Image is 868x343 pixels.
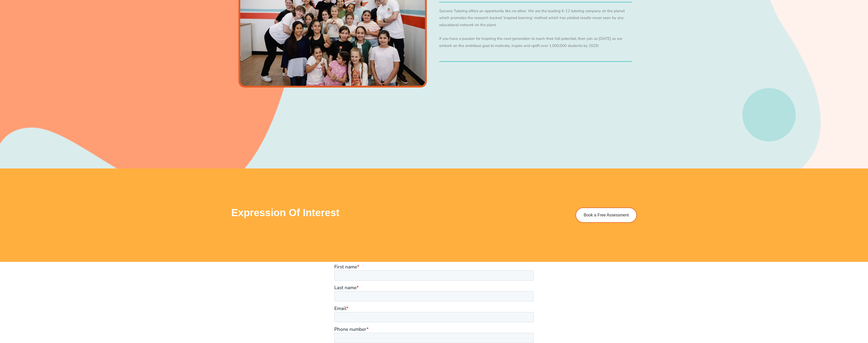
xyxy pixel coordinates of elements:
[231,208,552,218] h3: Expression of Interest
[584,213,629,217] span: Book a Free Assessment
[439,35,632,49] p: If you have a passion for inspiring the next generation to reach their full potential, then join ...
[781,286,868,343] iframe: Chat Widget
[576,208,637,223] a: Book a Free Assessment
[439,8,632,29] p: Success Tutoring offers an opportunity like no other. We are the leading K-12 tutoring company on...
